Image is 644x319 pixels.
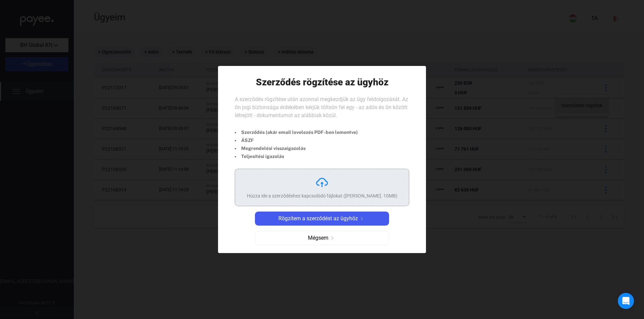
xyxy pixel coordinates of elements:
[308,234,328,242] span: Mégsem
[235,152,358,160] li: Teljesítési igazolás
[618,293,634,309] div: Open Intercom Messenger
[255,212,389,226] button: Rögzítem a szerződést az ügyhözarrow-right-white
[358,217,366,220] img: arrow-right-white
[235,128,358,136] li: Szerződés (akár email levelezés PDF-ben lementve)
[328,236,336,240] img: arrow-right-grey
[256,76,388,88] h1: Szerződés rögzítése az ügyhöz
[235,144,358,152] li: Megrendelési visszaigazolás
[247,192,397,199] div: Húzza ide a szerződéshez kapcsolódó fájlokat ([PERSON_NAME]. 10MB)
[255,231,389,245] button: Mégsemarrow-right-grey
[315,176,329,189] img: upload-cloud
[278,215,358,223] span: Rögzítem a szerződést az ügyhöz
[235,136,358,144] li: ÁSZF
[235,96,408,118] span: A szerződés rögzítése után azonnal megkezdjük az ügy feldolgozását. Az ön jogi biztonsága érdekéb...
